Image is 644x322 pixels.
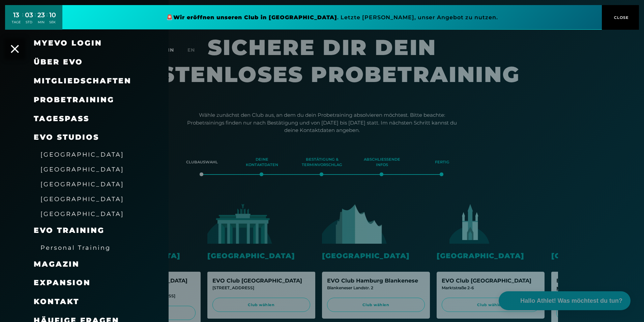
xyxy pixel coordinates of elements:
[47,11,48,29] div: :
[49,10,56,20] div: 10
[35,11,36,29] div: :
[34,38,102,48] a: MyEVO Login
[612,15,629,21] span: CLOSE
[37,10,45,20] div: 23
[602,5,639,30] button: CLOSE
[49,20,56,25] div: SEK
[25,20,33,25] div: STD
[25,10,33,20] div: 03
[12,20,21,25] div: TAGE
[12,10,21,20] div: 13
[22,11,23,29] div: :
[37,20,45,25] div: MIN
[34,57,83,66] span: Über EVO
